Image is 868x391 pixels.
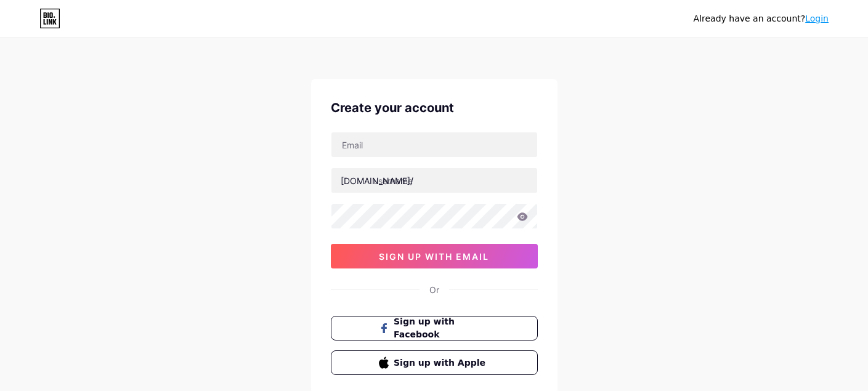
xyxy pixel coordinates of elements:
div: Create your account [331,99,538,117]
input: username [331,168,537,193]
span: Sign up with Facebook [394,315,489,341]
a: Login [805,14,829,23]
div: [DOMAIN_NAME]/ [341,174,413,187]
input: Email [331,132,537,157]
div: Already have an account? [694,12,829,25]
button: Sign up with Apple [331,350,538,375]
span: sign up with email [379,251,489,262]
button: sign up with email [331,244,538,268]
span: Sign up with Apple [394,357,489,369]
div: Or [429,283,439,296]
button: Sign up with Facebook [331,316,538,341]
